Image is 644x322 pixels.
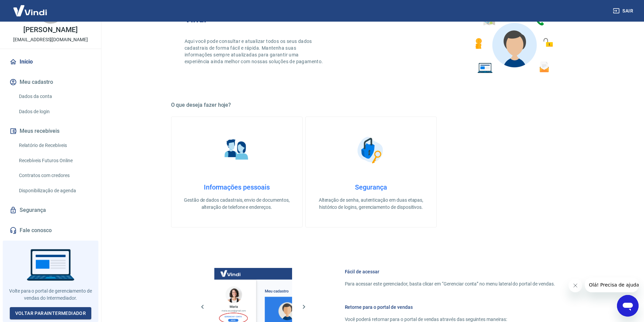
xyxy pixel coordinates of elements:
[185,38,325,65] p: Aqui você pode consultar e atualizar todos os seus dados cadastrais de forma fácil e rápida. Mant...
[185,3,371,24] h2: Bem-vindo(a) ao gerenciador de conta Vindi
[182,197,291,211] p: Gestão de dados cadastrais, envio de documentos, alteração de telefone e endereços.
[171,102,571,108] h5: O que deseja fazer hoje?
[354,133,388,167] img: Segurança
[16,154,93,168] a: Recebíveis Futuros Online
[220,133,254,167] img: Informações pessoais
[617,295,639,317] iframe: Botão para abrir a janela de mensagens
[171,117,303,227] a: Informações pessoaisInformações pessoaisGestão de dados cadastrais, envio de documentos, alteraçã...
[469,3,558,77] img: Imagem de um avatar masculino com diversos icones exemplificando as funcionalidades do gerenciado...
[316,197,426,211] p: Alteração de senha, autenticação em duas etapas, histórico de logins, gerenciamento de dispositivos.
[8,75,93,90] button: Meu cadastro
[345,280,555,288] p: Para acessar este gerenciador, basta clicar em “Gerenciar conta” no menu lateral do portal de ven...
[182,183,291,191] h4: Informações pessoais
[13,36,88,43] p: [EMAIL_ADDRESS][DOMAIN_NAME]
[305,117,437,227] a: SegurançaSegurançaAlteração de senha, autenticação em duas etapas, histórico de logins, gerenciam...
[16,169,93,182] a: Contratos com credores
[8,54,93,69] a: Início
[4,5,57,10] span: Olá! Precisa de ajuda?
[345,268,555,275] h6: Fácil de acessar
[16,90,93,103] a: Dados da conta
[612,5,636,17] button: Sair
[16,184,93,198] a: Disponibilização de agenda
[8,124,93,139] button: Meus recebíveis
[8,0,52,21] img: Vindi
[16,105,93,119] a: Dados de login
[316,183,426,191] h4: Segurança
[23,26,77,33] p: [PERSON_NAME]
[16,139,93,152] a: Relatório de Recebíveis
[10,307,92,320] a: Voltar paraIntermediador
[8,203,93,218] a: Segurança
[569,279,582,292] iframe: Fechar mensagem
[8,223,93,238] a: Fale conosco
[345,304,555,311] h6: Retorne para o portal de vendas
[585,277,639,292] iframe: Mensagem da empresa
